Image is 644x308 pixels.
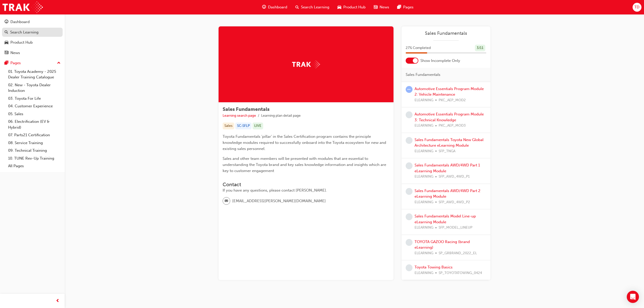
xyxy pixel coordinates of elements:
[5,20,8,24] span: guage-icon
[393,2,418,12] a: pages-iconPages
[370,2,393,12] a: news-iconNews
[380,4,389,10] span: News
[57,60,61,66] span: up-icon
[10,19,30,25] div: Dashboard
[439,225,472,231] span: SFP_MODEL_LINEUP
[2,16,63,58] button: DashboardSearch LearningProduct HubNews
[406,30,486,36] a: Sales Fundamentals
[415,189,480,199] a: Sales Fundamentals AWD/4WD Part 2 eLearning Module
[10,29,39,35] div: Search Learning
[223,156,387,173] span: Sales and other team members will be presented with modules that are essential to understanding t...
[258,2,291,12] a: guage-iconDashboard
[406,264,413,271] span: learningRecordVerb_NONE-icon
[415,123,433,129] span: ELEARNING
[406,111,413,118] span: learningRecordVerb_NONE-icon
[225,198,228,204] span: email-icon
[374,4,378,10] span: news-icon
[6,155,63,162] a: 10. TUNE Rev-Up Training
[6,139,63,147] a: 08. Service Training
[235,123,252,129] div: SC-SFLP
[5,30,8,35] span: search-icon
[10,40,33,45] div: Product Hub
[415,148,433,154] span: ELEARNING
[406,137,413,144] span: learningRecordVerb_NONE-icon
[6,131,63,139] a: 07. Parts21 Certification
[223,182,389,187] h3: Contact
[439,123,466,129] span: PKC_AEP_MOD3
[6,102,63,110] a: 04. Customer Experience
[415,97,433,103] span: ELEARNING
[2,58,63,68] button: Pages
[2,48,63,58] a: News
[397,4,401,10] span: pages-icon
[261,113,301,119] li: Learning plan detail page
[439,199,470,205] span: SFP_AWD_4WD_P2
[262,4,266,10] span: guage-icon
[6,95,63,102] a: 03. Toyota For Life
[223,113,256,118] a: Learning search page
[439,174,470,180] span: SFP_AWD_4WD_P1
[6,81,63,95] a: 02. New - Toyota Dealer Induction
[415,265,453,269] a: Toyota Towing Basics
[10,60,21,66] div: Pages
[439,250,477,256] span: SP_GRBRAND_2022_EL
[415,112,484,122] a: Automotive Essentials Program Module 3: Technical Knowledge
[10,50,20,56] div: News
[337,4,341,10] span: car-icon
[5,61,8,65] span: pages-icon
[5,40,8,45] span: car-icon
[292,60,320,68] img: Trak
[6,147,63,155] a: 09. Technical Training
[406,72,440,78] span: Sales Fundamentals
[223,187,389,193] div: If you have any questions, please contact [PERSON_NAME].
[333,2,370,12] a: car-iconProduct Hub
[415,87,484,97] a: Automotive Essentials Program Module 2: Vehicle Maintenance
[268,4,287,10] span: Dashboard
[406,239,413,246] span: learningRecordVerb_NONE-icon
[415,138,484,148] a: Sales Fundamentals Toyota New Global Architecture eLearning Module
[295,4,299,10] span: search-icon
[406,188,413,195] span: learningRecordVerb_NONE-icon
[415,214,476,224] a: Sales Fundamentals Model Line-up eLearning Module
[439,148,455,154] span: SFP_TNGA
[2,38,63,47] a: Product Hub
[415,163,480,173] a: Sales Fundamentals AWD/4WD Part 1 eLearning Module
[415,270,433,276] span: ELEARNING
[439,97,466,103] span: PKC_AEP_MOD2
[343,4,366,10] span: Product Hub
[5,51,8,55] span: news-icon
[415,250,433,256] span: ELEARNING
[223,123,234,129] div: Sales
[6,68,63,81] a: 01. Toyota Academy - 2025 Dealer Training Catalogue
[406,45,431,51] span: 27 % Completed
[2,17,63,27] a: Dashboard
[403,4,414,10] span: Pages
[439,270,482,276] span: SP_TOYOTATOWING_0424
[633,3,641,12] button: TD
[6,110,63,118] a: 05. Sales
[291,2,333,12] a: search-iconSearch Learning
[406,86,413,93] span: learningRecordVerb_ATTEMPT-icon
[56,298,60,304] span: prev-icon
[634,4,639,10] span: TD
[406,213,413,220] span: learningRecordVerb_NONE-icon
[223,106,270,112] span: Sales Fundamentals
[406,162,413,169] span: learningRecordVerb_NONE-icon
[627,291,639,303] div: Open Intercom Messenger
[232,198,326,204] span: [EMAIL_ADDRESS][PERSON_NAME][DOMAIN_NAME]
[223,134,387,151] span: Toyota Fundamentals 'pillar' in the Sales Certification program contains the principle knowledge ...
[415,225,433,231] span: ELEARNING
[475,45,485,52] div: 3 / 11
[301,4,329,10] span: Search Learning
[415,174,433,180] span: ELEARNING
[6,162,63,170] a: All Pages
[2,28,63,37] a: Search Learning
[6,118,63,131] a: 06. Electrification (EV & Hybrid)
[415,199,433,205] span: ELEARNING
[3,2,43,13] img: Trak
[420,58,460,64] span: Show Incomplete Only
[253,123,263,129] div: LIVE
